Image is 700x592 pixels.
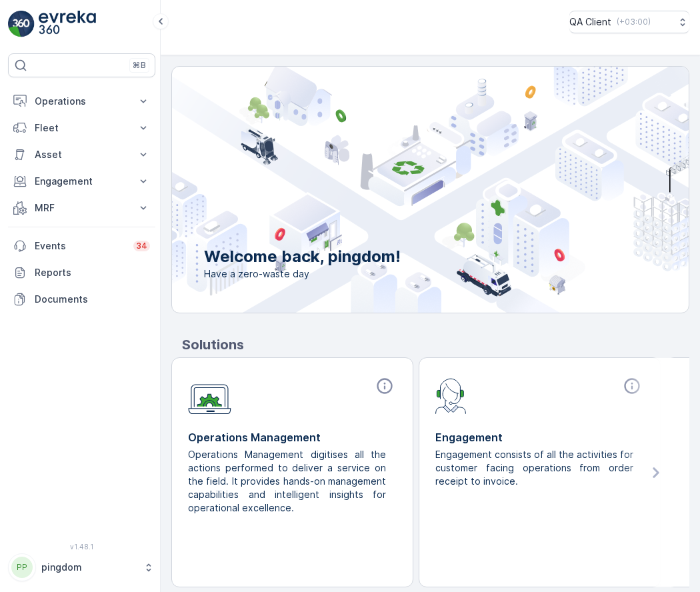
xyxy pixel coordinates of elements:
[569,15,611,29] p: QA Client
[35,175,129,188] p: Engagement
[569,11,689,33] button: QA Client(+03:00)
[8,141,155,168] button: Asset
[35,293,150,306] p: Documents
[35,201,129,215] p: MRF
[182,335,689,355] p: Solutions
[617,17,651,27] p: ( +03:00 )
[435,377,467,414] img: module-icon
[11,557,33,578] div: PP
[35,95,129,108] p: Operations
[136,241,147,251] p: 34
[133,60,146,71] p: ⌘B
[35,266,150,279] p: Reports
[8,259,155,286] a: Reports
[35,121,129,135] p: Fleet
[39,11,96,37] img: logo_light-DOdMpM7g.png
[35,148,129,161] p: Asset
[112,67,689,313] img: city illustration
[8,553,155,581] button: PPpingdom
[8,543,155,551] span: v 1.48.1
[188,429,397,445] p: Operations Management
[204,246,401,267] p: Welcome back, pingdom!
[8,286,155,313] a: Documents
[204,267,401,281] span: Have a zero-waste day
[35,239,125,253] p: Events
[435,448,633,488] p: Engagement consists of all the activities for customer facing operations from order receipt to in...
[8,11,35,37] img: logo
[8,168,155,195] button: Engagement
[8,233,155,259] a: Events34
[8,88,155,115] button: Operations
[8,195,155,221] button: MRF
[8,115,155,141] button: Fleet
[188,377,231,415] img: module-icon
[188,448,386,515] p: Operations Management digitises all the actions performed to deliver a service on the field. It p...
[435,429,644,445] p: Engagement
[41,561,137,574] p: pingdom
